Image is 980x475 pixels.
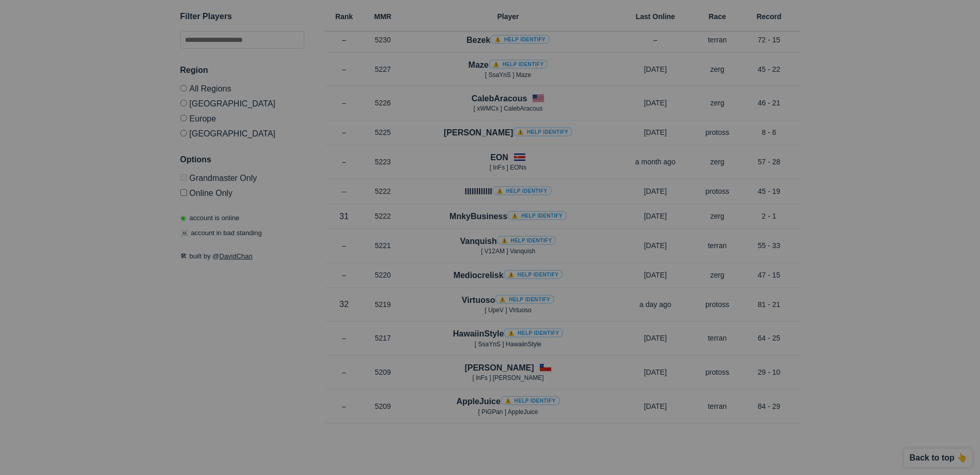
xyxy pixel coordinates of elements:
[180,96,304,111] label: [GEOGRAPHIC_DATA]
[180,251,304,262] p: built by @
[614,35,697,45] p: –
[180,214,186,222] span: ◉
[614,186,697,196] p: [DATE]
[614,367,697,377] p: [DATE]
[180,126,304,138] label: [GEOGRAPHIC_DATA]
[697,240,738,251] p: terran
[180,115,187,121] input: Europe
[180,10,304,23] h3: Filter Players
[325,210,364,222] p: 31
[738,35,800,45] p: 72 - 15
[180,100,187,106] input: [GEOGRAPHIC_DATA]
[614,157,697,167] p: a month ago
[325,127,364,137] p: –
[220,252,253,260] a: DavidChan
[504,270,563,279] a: ⚠️ Help identify
[454,269,563,281] h4: Mediocrelisk
[614,64,697,74] p: [DATE]
[364,98,402,108] p: 5226
[180,85,304,96] label: All Regions
[180,174,187,181] input: Grandmaster Only
[364,299,402,310] p: 5219
[513,127,572,136] a: ⚠️ Help identify
[614,240,697,251] p: [DATE]
[485,307,532,314] span: [ UpeV ] Virtuoso
[614,127,697,137] p: [DATE]
[449,210,567,222] h4: MnkyBusiness
[614,13,697,20] h6: Last Online
[180,189,187,196] input: Online Only
[444,127,572,139] h4: [PERSON_NAME]
[466,34,550,46] h4: Bezek
[180,213,240,223] p: account is online
[325,240,364,251] p: –
[507,211,567,220] a: ⚠️ Help identify
[464,362,534,374] h4: [PERSON_NAME]
[738,333,800,343] p: 64 - 25
[475,341,541,348] span: [ SsaYnS ] HawaiinStyle
[490,164,526,171] span: [ lnFs ] EONs
[325,270,364,280] p: –
[325,333,364,343] p: –
[614,333,697,343] p: [DATE]
[697,333,738,343] p: terran
[462,294,554,306] h4: Virtuoso
[453,328,563,340] h4: HawaiinStyle
[495,295,554,304] a: ⚠️ Help identify
[325,13,364,20] h6: Rank
[492,186,552,195] a: ⚠️ Help identify
[697,270,738,280] p: zerg
[614,98,697,108] p: [DATE]
[738,270,800,280] p: 47 - 15
[614,211,697,221] p: [DATE]
[738,299,800,310] p: 81 - 21
[325,298,364,310] p: 32
[364,13,402,20] h6: MMR
[478,408,538,416] span: [ PiGPan ] AppleJuice
[364,64,402,74] p: 5227
[364,270,402,280] p: 5220
[738,98,800,108] p: 46 - 21
[697,13,738,20] h6: Race
[180,174,304,185] label: Only Show accounts currently in Grandmaster
[473,105,542,112] span: [ xWMCx ] CalebAracous
[697,211,738,221] p: zerg
[364,186,402,196] p: 5222
[180,229,189,237] span: ☠️
[472,374,543,381] span: [ lnFs ] [PERSON_NAME]
[325,157,364,167] p: –
[490,151,508,163] h4: EON
[697,157,738,167] p: zerg
[738,13,800,20] h6: Record
[472,93,527,104] h4: CalebAracous
[614,401,697,411] p: [DATE]
[469,59,548,71] h4: Maze
[364,367,402,377] p: 5209
[180,252,187,260] span: 🛠
[325,64,364,74] p: –
[497,236,556,245] a: ⚠️ Help identify
[325,35,364,45] p: –
[614,299,697,310] p: a day ago
[325,98,364,108] p: –
[489,59,548,69] a: ⚠️ Help identify
[364,240,402,251] p: 5221
[738,240,800,251] p: 55 - 33
[456,395,559,407] h4: AppleJuice
[697,367,738,377] p: protoss
[697,127,738,137] p: protoss
[697,98,738,108] p: zerg
[697,64,738,74] p: zerg
[504,328,563,338] a: ⚠️ Help identify
[364,157,402,167] p: 5223
[481,248,535,255] span: [ V12AM ] Vanquish
[402,13,614,20] h6: Player
[490,35,550,44] a: ⚠️ Help identify
[180,64,304,76] h3: Region
[364,333,402,343] p: 5217
[460,235,556,247] h4: Vanquish
[364,401,402,411] p: 5209
[464,186,551,197] h4: IIIIIIIIIIII
[697,186,738,196] p: protoss
[909,454,967,462] p: Back to top 👆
